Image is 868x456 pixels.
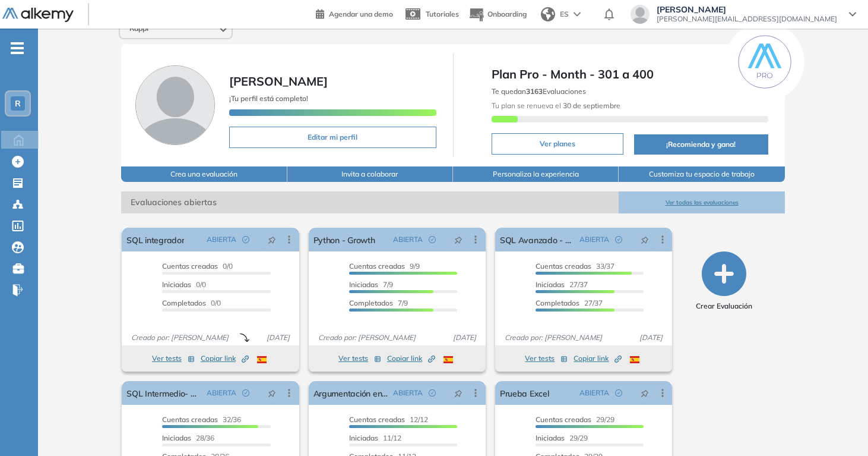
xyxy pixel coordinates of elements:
button: Personaliza la experiencia [453,166,619,182]
img: ESP [443,356,453,363]
span: check-circle [429,389,436,397]
span: check-circle [615,389,622,397]
button: Copiar link [387,351,435,366]
span: 11/12 [349,433,401,442]
span: ABIERTA [579,388,609,398]
button: pushpin [632,383,658,402]
span: pushpin [454,388,462,398]
button: Copiar link [201,351,249,366]
span: pushpin [641,388,649,398]
span: 7/9 [349,298,408,307]
span: Tu plan se renueva el [492,101,620,110]
span: 7/9 [349,280,393,289]
span: pushpin [454,235,462,244]
span: Copiar link [201,353,249,364]
span: Cuentas creadas [536,262,591,271]
span: check-circle [242,389,249,397]
span: 0/0 [162,262,233,271]
img: ESP [257,356,267,363]
span: Agendar una demo [329,10,393,18]
button: Customiza tu espacio de trabajo [619,166,784,182]
span: Completados [162,298,206,307]
button: pushpin [259,383,285,402]
span: Cuentas creadas [162,262,218,271]
button: Copiar link [574,351,622,366]
span: 28/36 [162,433,214,442]
button: Onboarding [468,2,527,27]
button: Ver tests [525,351,568,366]
i: - [11,47,24,49]
span: Creado por: [PERSON_NAME] [500,332,607,343]
span: pushpin [268,235,276,244]
span: Cuentas creadas [536,415,591,424]
span: 0/0 [162,280,206,289]
span: Te quedan Evaluaciones [492,87,586,96]
span: ES [560,9,569,20]
span: [DATE] [635,332,667,343]
span: Onboarding [487,10,527,18]
span: 27/37 [536,298,603,307]
span: Copiar link [574,353,622,364]
b: 3163 [526,87,543,96]
span: Evaluaciones abiertas [121,191,619,213]
a: SQL Avanzado - Growth [500,228,575,251]
span: 12/12 [349,415,428,424]
span: Rappi [129,24,148,33]
span: Copiar link [387,353,435,364]
span: Completados [349,298,393,307]
span: 9/9 [349,262,420,271]
span: ABIERTA [207,234,236,245]
button: pushpin [445,230,471,249]
span: 0/0 [162,298,221,307]
img: world [541,7,555,21]
span: 29/29 [536,433,588,442]
span: Creado por: [PERSON_NAME] [126,332,233,343]
span: check-circle [615,236,622,243]
span: Iniciadas [536,280,565,289]
span: Crear Evaluación [696,301,752,312]
button: Editar mi perfil [229,127,436,148]
span: Iniciadas [349,433,378,442]
span: Completados [536,298,579,307]
span: Iniciadas [162,433,191,442]
span: check-circle [242,236,249,243]
button: Ver tests [152,351,195,366]
span: Iniciadas [162,280,191,289]
img: Logo [2,8,74,23]
button: Ver todas las evaluaciones [619,191,784,213]
span: Iniciadas [349,280,378,289]
span: 27/37 [536,280,588,289]
span: check-circle [429,236,436,243]
button: pushpin [259,230,285,249]
span: ABIERTA [393,388,423,398]
span: Cuentas creadas [349,262,405,271]
button: Invita a colaborar [287,166,453,182]
span: [DATE] [262,332,294,343]
span: R [15,99,21,108]
span: Iniciadas [536,433,565,442]
span: [DATE] [448,332,481,343]
span: ¡Tu perfil está completo! [229,94,308,103]
button: Crea una evaluación [121,166,287,182]
span: Cuentas creadas [349,415,405,424]
span: 32/36 [162,415,241,424]
span: Cuentas creadas [162,415,218,424]
span: Tutoriales [426,10,459,18]
span: pushpin [641,235,649,244]
span: ABIERTA [579,234,609,245]
b: 30 de septiembre [561,101,620,110]
span: Plan Pro - Month - 301 a 400 [492,65,768,83]
button: Ver tests [338,351,381,366]
a: SQL Intermedio- Growth [126,381,201,405]
span: ABIERTA [207,388,236,398]
span: 33/37 [536,262,614,271]
img: ESP [630,356,639,363]
span: [PERSON_NAME] [229,74,328,89]
button: Ver planes [492,133,623,155]
img: arrow [574,12,581,17]
button: pushpin [632,230,658,249]
a: Argumentación en negociaciones [313,381,388,405]
button: pushpin [445,383,471,402]
span: 29/29 [536,415,614,424]
a: Python - Growth [313,228,375,251]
